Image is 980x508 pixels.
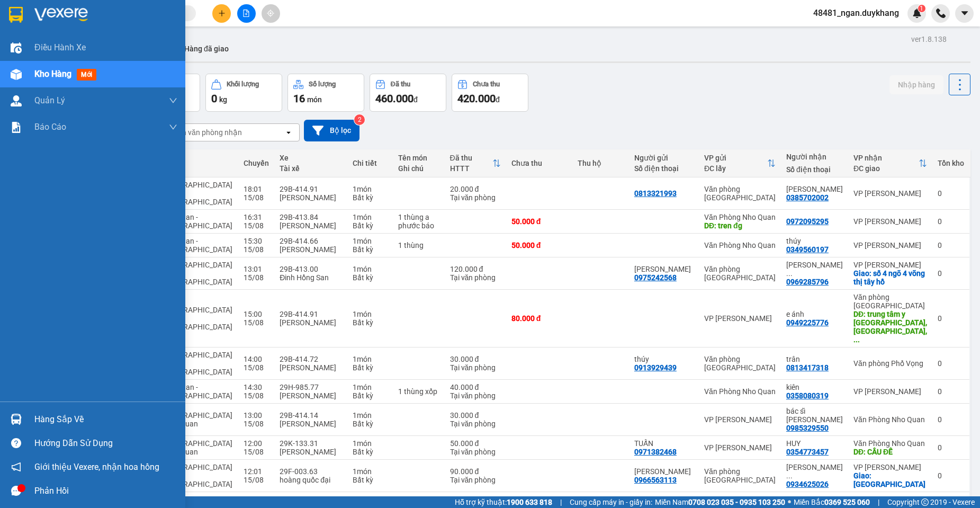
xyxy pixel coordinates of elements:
div: Văn phòng [GEOGRAPHIC_DATA] [704,185,776,202]
div: 0 [938,314,964,323]
div: 0 [938,359,964,368]
div: VP [PERSON_NAME] [704,415,776,424]
b: Duy Khang Limousine [86,12,213,25]
b: GỬI : VP [PERSON_NAME] [13,77,115,130]
img: icon-new-feature [912,8,922,18]
div: 29B-414.72 [280,355,342,363]
div: 0349560197 [786,245,829,254]
span: ⚪️ [788,500,791,504]
img: warehouse-icon [11,42,22,54]
span: ... [786,471,793,480]
span: Báo cáo [34,120,66,133]
div: 29F-003.63 [280,467,342,476]
div: trần văn đắc [634,467,694,476]
div: Đinh Hồng San [280,273,342,282]
div: [PERSON_NAME] [280,420,342,428]
div: Tài xế [280,164,342,173]
div: 0969285796 [786,278,829,286]
strong: 0369 525 060 [824,498,870,506]
div: Chọn văn phòng nhận [169,127,242,138]
div: Bất kỳ [353,476,388,484]
span: down [169,96,177,105]
div: Bất kỳ [353,448,388,456]
span: Kho hàng [34,69,71,79]
div: DĐ: tren đg [704,221,776,230]
div: 1 món [353,411,388,420]
div: ĐC giao [853,164,919,173]
div: 15/08 [244,448,269,456]
span: 0 [211,92,217,105]
div: hoàng quốc đại [280,476,342,484]
div: VP gửi [704,154,767,162]
div: Văn Phòng Nho Quan [853,439,927,448]
div: ver 1.8.138 [911,33,947,45]
div: VP [PERSON_NAME] [853,189,927,198]
span: ... [786,269,793,278]
div: e ánh [786,310,843,318]
span: copyright [921,498,929,506]
div: 0354773457 [786,448,829,456]
div: DĐ: trung tâm y tes hoa lư, vĩnh lợi, thiên tôn [853,310,927,344]
div: 30.000 đ [450,355,501,363]
div: 0934625026 [786,480,829,488]
button: Đã thu460.000đ [370,74,446,112]
div: trân [786,355,843,363]
div: 0 [938,471,964,480]
div: 1 món [353,213,388,221]
span: [GEOGRAPHIC_DATA] - [GEOGRAPHIC_DATA] [161,261,232,286]
div: 29B-414.91 [280,310,342,318]
div: VP [PERSON_NAME] [704,443,776,452]
div: Bất kỳ [353,391,388,400]
div: 1 món [353,383,388,391]
div: 29K-133.31 [280,495,342,504]
div: Văn phòng Phố Vọng [853,359,927,368]
sup: 2 [354,114,365,125]
div: Tại văn phòng [450,273,501,282]
div: 80.000 đ [511,314,568,323]
span: Nho Quan - [GEOGRAPHIC_DATA] [161,237,232,254]
span: message [11,486,21,496]
div: Đinh Thị Ngọc Thủy [786,261,843,278]
div: Bất kỳ [353,420,388,428]
div: 50.000 đ [511,241,568,249]
span: 16 [293,92,305,105]
div: Tên món [398,154,439,162]
div: 0358080319 [786,391,829,400]
div: 1 món [353,355,388,363]
div: [PERSON_NAME] [280,193,342,202]
div: Người gửi [634,154,694,162]
div: Quang anh [786,185,843,193]
div: HTTT [450,164,492,173]
div: kiên [786,383,843,391]
div: 29H-985.77 [280,383,342,391]
div: Đinh Đức Trung [634,265,694,273]
div: Chưa thu [473,81,500,88]
div: [PERSON_NAME] [280,318,342,327]
div: 0913929439 [634,363,677,372]
div: 1 món [353,185,388,193]
span: | [560,496,562,508]
span: caret-down [960,8,969,18]
span: Cung cấp máy in - giấy in: [570,496,652,508]
button: Khối lượng0kg [205,74,282,112]
div: 1 món [353,237,388,245]
div: 1 món [353,467,388,476]
div: Tại văn phòng [450,420,501,428]
div: Người nhận [786,153,843,161]
div: ĐC lấy [704,164,767,173]
div: 15/08 [244,420,269,428]
div: 0 [938,269,964,278]
div: Chuyến [244,159,269,167]
div: Đã thu [391,81,410,88]
li: Hotline: 19003086 [59,39,240,52]
button: Số lượng16món [287,74,364,112]
div: 12:00 [244,495,269,504]
div: Bất kỳ [353,221,388,230]
div: Tại văn phòng [450,476,501,484]
div: Thu hộ [578,159,624,167]
div: 1 thùng xốp [398,387,439,396]
div: HUY [786,439,843,448]
div: Giao: royal city [853,471,927,488]
span: mới [77,69,96,81]
span: đ [413,95,418,104]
